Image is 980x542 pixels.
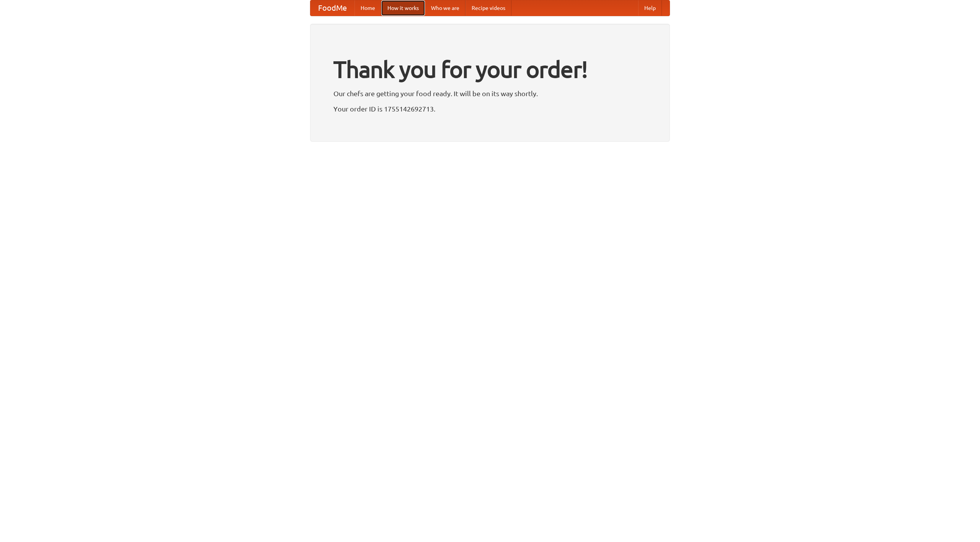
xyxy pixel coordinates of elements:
[425,0,465,16] a: Who we are
[354,0,381,16] a: Home
[638,0,662,16] a: Help
[465,0,511,16] a: Recipe videos
[333,103,647,115] p: Your order ID is 1755142692713.
[333,88,647,99] p: Our chefs are getting your food ready. It will be on its way shortly.
[333,51,647,88] h1: Thank you for your order!
[381,0,425,16] a: How it works
[310,0,354,16] a: FoodMe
